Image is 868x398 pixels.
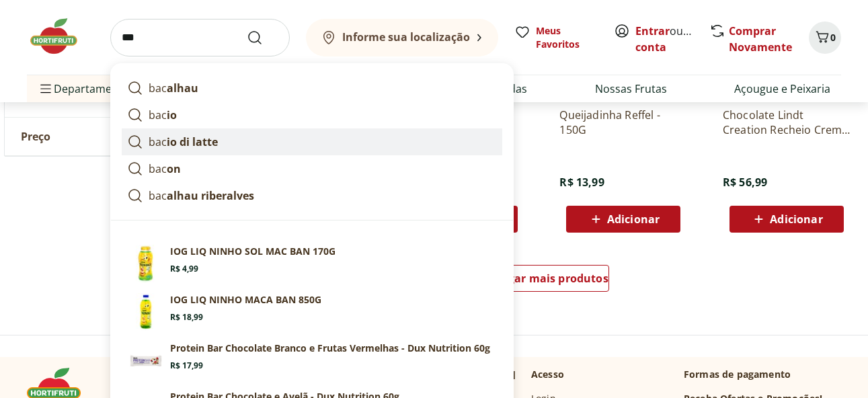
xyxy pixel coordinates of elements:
span: ou [635,23,695,55]
span: R$ 13,99 [559,175,604,190]
p: bac [149,134,218,150]
strong: io di latte [167,134,218,149]
a: Açougue e Peixaria [734,81,830,97]
strong: io [167,108,177,122]
span: Preço [21,130,50,143]
span: R$ 4,99 [170,264,198,274]
span: Carregar mais produtos [479,273,608,284]
a: bacio [122,102,502,128]
strong: on [167,161,181,176]
a: Chocolate Lindt Creation Recheio Creme Brulée Barra 150g [723,108,851,137]
a: Meus Favoritos [514,24,598,51]
span: 0 [830,31,836,44]
span: R$ 18,99 [170,312,203,323]
span: Adicionar [770,214,822,225]
button: Adicionar [566,206,680,233]
input: search [110,19,290,56]
a: bacio di latte [122,128,502,155]
span: R$ 17,99 [170,360,203,371]
p: Protein Bar Chocolate Branco e Frutas Vermelhas - Dux Nutrition 60g [170,342,490,355]
button: Submit Search [247,30,279,46]
a: Comprar Novamente [729,24,792,54]
a: bacalhau [122,75,502,102]
img: Principal [127,245,165,282]
p: Acesso [531,368,564,381]
a: Queijadinha Reffel - 150G [559,108,687,137]
a: Entrar [635,24,670,38]
p: bac [149,107,177,123]
b: Informe sua localização [342,30,470,44]
p: bac [149,161,181,177]
a: PrincipalProtein Bar Chocolate Branco e Frutas Vermelhas - Dux Nutrition 60gR$ 17,99 [122,336,502,385]
span: Marca [21,91,54,105]
strong: alhau riberalves [167,188,254,203]
strong: alhau [167,81,198,95]
p: IOG LIQ NINHO SOL MAC BAN 170G [170,245,336,258]
button: Informe sua localização [306,19,498,56]
span: Departamentos [38,73,134,105]
a: bacon [122,155,502,182]
span: Adicionar [607,214,660,225]
button: Menu [38,73,54,105]
span: R$ 56,99 [723,175,767,190]
span: Meus Favoritos [536,24,598,51]
a: Carregar mais produtos [478,265,609,297]
p: IOG LIQ NINHO MACA BAN 850G [170,293,321,307]
img: Principal [127,293,165,331]
p: bac [149,80,198,96]
a: PrincipalIOG LIQ NINHO MACA BAN 850GR$ 18,99 [122,288,502,336]
button: Adicionar [729,206,844,233]
p: bac [149,188,254,204]
img: Principal [127,342,165,379]
p: Formas de pagamento [684,368,841,381]
a: PrincipalIOG LIQ NINHO SOL MAC BAN 170GR$ 4,99 [122,239,502,288]
a: Criar conta [635,24,709,54]
a: Nossas Frutas [595,81,667,97]
a: bacalhau riberalves [122,182,502,209]
button: Carrinho [809,22,841,54]
button: Preço [5,118,206,155]
img: Hortifruti [27,16,94,56]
